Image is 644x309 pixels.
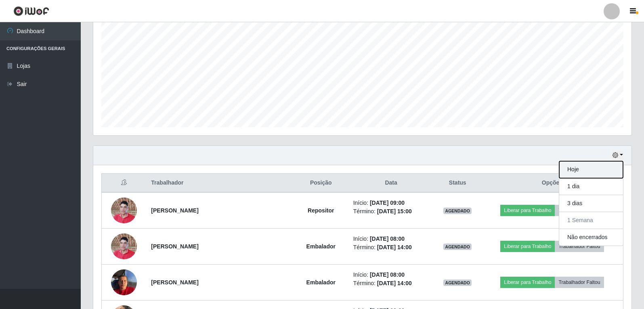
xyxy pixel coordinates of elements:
[370,200,405,206] time: [DATE] 09:00
[111,229,137,263] img: 1757358194836.jpeg
[500,277,555,288] button: Liberar para Trabalho
[370,271,405,278] time: [DATE] 08:00
[151,207,198,214] strong: [PERSON_NAME]
[306,243,336,250] strong: Embalador
[559,212,623,229] button: 1 Semana
[306,279,336,286] strong: Embalador
[500,205,555,216] button: Liberar para Trabalho
[443,244,472,250] span: AGENDADO
[555,277,604,288] button: Trabalhador Faltou
[151,243,198,250] strong: [PERSON_NAME]
[377,244,412,250] time: [DATE] 14:00
[348,174,434,193] th: Data
[443,208,472,214] span: AGENDADO
[294,174,348,193] th: Posição
[353,271,429,279] li: Início:
[559,229,623,246] button: Não encerrados
[559,195,623,212] button: 3 dias
[111,193,137,227] img: 1757358194836.jpeg
[353,199,429,207] li: Início:
[555,205,604,216] button: Trabalhador Faltou
[377,208,412,214] time: [DATE] 15:00
[377,280,412,286] time: [DATE] 14:00
[13,6,49,16] img: CoreUI Logo
[559,161,623,178] button: Hoje
[308,207,334,214] strong: Repositor
[353,279,429,288] li: Término:
[353,235,429,243] li: Início:
[555,241,604,252] button: Trabalhador Faltou
[434,174,481,193] th: Status
[146,174,294,193] th: Trabalhador
[443,280,472,286] span: AGENDADO
[500,241,555,252] button: Liberar para Trabalho
[481,174,623,193] th: Opções
[353,243,429,252] li: Término:
[111,265,137,299] img: 1757435455970.jpeg
[151,279,198,286] strong: [PERSON_NAME]
[559,178,623,195] button: 1 dia
[353,207,429,216] li: Término:
[370,235,405,242] time: [DATE] 08:00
